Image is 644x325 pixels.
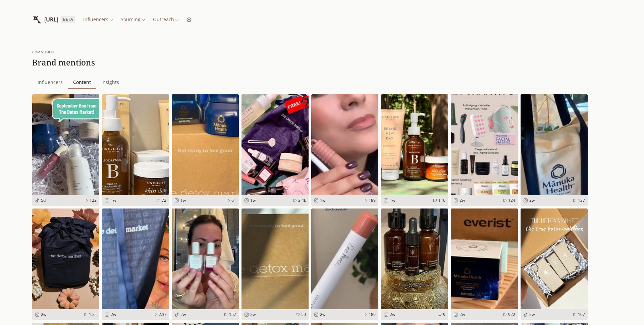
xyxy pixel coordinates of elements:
[96,76,124,89] a: Insights
[102,94,169,195] img: d960ec04-20bb-4af6-81a1-f86e09f7ea76
[44,15,58,24] span: [URL]
[381,94,448,195] img: 4139f7e7-b303-4e42-b808-83a9dff47520
[320,198,325,203] span: 1w
[311,94,378,195] img: c7e68c8f-7de2-4361-950e-d9f1eb51bd41
[438,198,445,203] span: 116
[521,208,588,309] img: 46637a2a-88b0-4934-8220-2804fccd52ea
[460,312,465,317] span: 2w
[99,78,122,87] span: Insights
[80,15,115,24] button: Influencers
[529,312,535,317] span: 2w
[35,78,65,87] span: Influencers
[508,312,515,317] span: 922
[443,312,445,317] span: 9
[508,198,515,203] span: 124
[241,94,309,195] img: 991bf1fb-6ff3-4c3f-a4a9-f1321cb2fc82
[521,94,588,195] img: 9151139b-c250-4ea0-93ee-11bb07b3fe38
[70,78,93,87] span: Content
[111,312,116,317] span: 2w
[320,312,325,317] span: 2w
[32,15,42,24] img: InfluencerList.ai
[90,198,97,203] span: 122
[578,198,585,203] span: 137
[369,312,376,317] span: 189
[298,198,306,203] span: 2.4k
[311,208,378,309] img: f0dffac0-d31f-4feb-a127-0aa192a3ef63
[241,208,309,309] img: 06e668bd-cba4-4a56-bd59-f30584253753
[32,76,612,89] nav: Main
[102,208,169,309] img: c6bca870-464b-4fd3-8ea7-c1169400cbfc
[41,198,46,203] span: 5d
[250,198,256,203] span: 1w
[111,198,116,203] span: 1w
[529,198,535,203] span: 2w
[41,312,46,317] span: 2w
[231,198,236,203] span: 61
[180,312,186,317] span: 2w
[578,312,585,317] span: 107
[32,208,99,309] img: ec705bc2-fd71-4e18-83e6-1da151166608
[159,312,166,317] span: 2.3k
[369,198,376,203] span: 189
[390,312,395,317] span: 2w
[150,15,181,24] button: Outreach
[381,208,448,309] img: 37d5d03f-b24d-442f-b4a0-682f924712e5
[61,16,75,23] span: BETA
[301,312,306,317] span: 50
[32,57,95,67] h1: Brand mentions
[32,11,75,28] a: InfluencerList.ai[URL]BETA
[32,76,68,89] a: Influencers
[68,76,96,89] a: Content
[89,312,97,317] span: 1.2k
[172,94,239,195] img: aaffd5b2-6a82-4a3f-912e-dbe65ba38096
[118,15,148,24] button: Sourcing
[451,94,518,195] img: 76e3332e-7cb7-4885-be78-2fd4dccb20b2
[32,94,99,195] img: 569754d9-da20-4123-8d89-3b6df7c6ed5e
[451,208,518,309] img: a350ac5f-6e7a-4b9b-bb7f-460efa6f8a5f
[229,312,236,317] span: 157
[32,50,95,55] div: community
[162,198,166,203] span: 72
[172,208,239,309] img: a5c318f4-a910-4a24-93e5-aed76d708da7
[250,312,256,317] span: 2w
[460,198,465,203] span: 2w
[180,198,186,203] span: 1w
[390,198,395,203] span: 1w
